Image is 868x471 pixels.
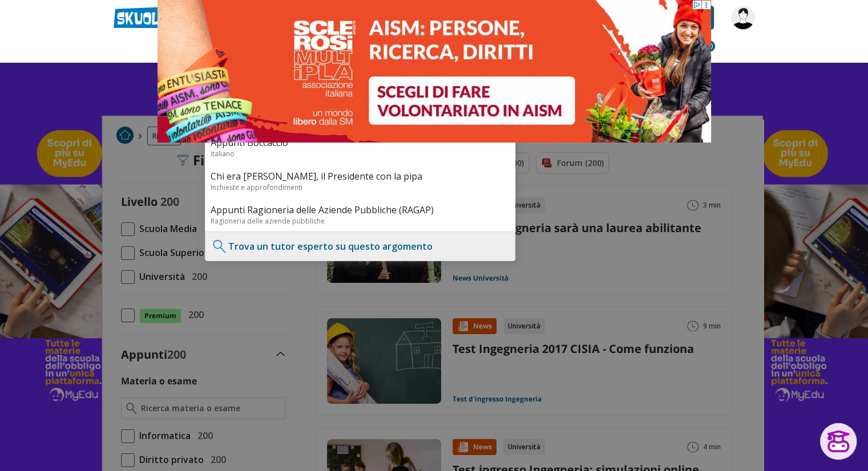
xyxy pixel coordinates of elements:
[211,216,510,226] div: Ragioneria delle aziende pubbliche
[211,182,510,192] div: Inchieste e approfondimenti
[211,238,228,255] img: Trova un tutor esperto
[731,6,755,30] img: DARL96
[211,149,510,159] div: Italiano
[228,240,433,253] a: Trova un tutor esperto su questo argomento
[211,204,510,216] a: Appunti Ragioneria delle Aziende Pubbliche (RAGAP)
[211,136,510,149] a: Appunti Boccaccio
[211,170,510,182] a: Chi era [PERSON_NAME], il Presidente con la pipa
